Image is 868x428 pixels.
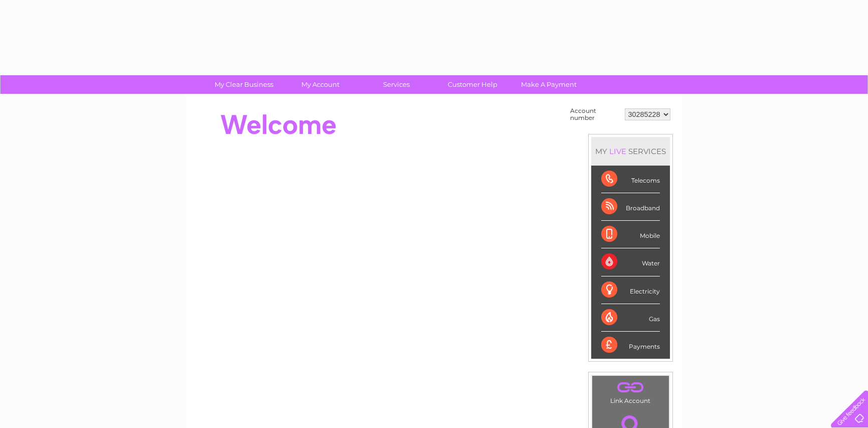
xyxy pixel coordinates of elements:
[355,75,438,94] a: Services
[601,221,660,248] div: Mobile
[507,75,590,94] a: Make A Payment
[279,75,362,94] a: My Account
[568,105,622,124] td: Account number
[595,378,666,396] a: .
[591,137,670,166] div: MY SERVICES
[601,332,660,359] div: Payments
[601,193,660,221] div: Broadband
[601,276,660,304] div: Electricity
[601,248,660,276] div: Water
[601,166,660,193] div: Telecoms
[431,75,514,94] a: Customer Help
[592,375,669,407] td: Link Account
[203,75,285,94] a: My Clear Business
[601,304,660,332] div: Gas
[607,147,628,156] div: LIVE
